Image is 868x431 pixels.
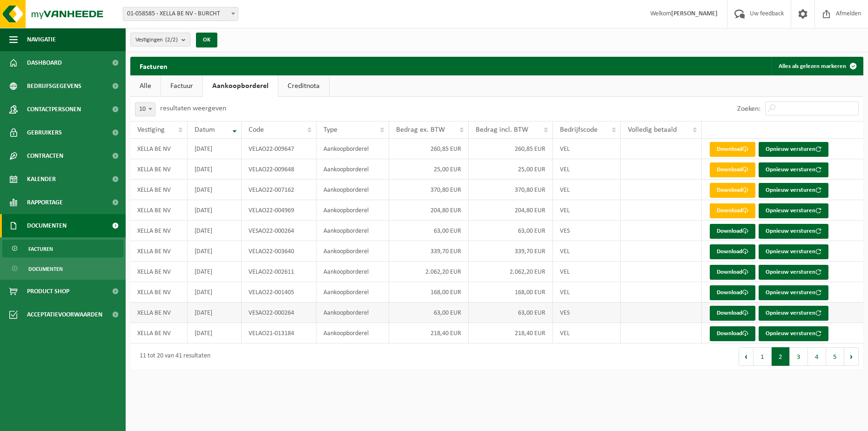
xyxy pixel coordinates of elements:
span: 10 [135,102,155,116]
span: Documenten [27,214,67,237]
button: 3 [790,347,808,366]
td: XELLA BE NV [130,323,188,343]
a: Download [710,244,755,259]
button: Opnieuw versturen [759,142,828,157]
td: VEL [553,159,621,180]
td: 2.062,20 EUR [469,262,553,282]
td: Aankoopborderel [316,262,389,282]
a: Download [710,265,755,280]
td: VELAO22-004969 [242,200,316,221]
span: 01-058585 - XELLA BE NV - BURCHT [123,7,238,21]
span: Facturen [28,240,53,258]
a: Download [710,285,755,300]
span: Type [323,126,337,134]
td: [DATE] [188,200,242,221]
td: XELLA BE NV [130,180,188,200]
a: Download [710,183,755,198]
span: Volledig betaald [628,126,677,134]
td: 168,00 EUR [469,282,553,303]
td: [DATE] [188,159,242,180]
span: Bedrijfsgegevens [27,74,81,98]
a: Download [710,224,755,239]
td: 260,85 EUR [469,139,553,159]
span: Contactpersonen [27,98,81,121]
td: VEL [553,262,621,282]
span: Vestigingen [135,33,178,47]
button: Opnieuw versturen [759,183,828,198]
button: Next [844,347,859,366]
a: Download [710,326,755,341]
span: Bedrag ex. BTW [396,126,445,134]
button: Opnieuw versturen [759,285,828,300]
a: Documenten [2,260,123,277]
span: Bedrag incl. BTW [476,126,528,134]
td: XELLA BE NV [130,262,188,282]
td: VEL [553,323,621,343]
td: Aankoopborderel [316,323,389,343]
a: Download [710,142,755,157]
span: Datum [195,126,215,134]
count: (2/2) [165,37,178,43]
button: Opnieuw versturen [759,244,828,259]
span: Acceptatievoorwaarden [27,303,102,326]
td: 204,80 EUR [469,200,553,221]
button: OK [196,33,217,47]
td: 25,00 EUR [469,159,553,180]
td: 204,80 EUR [389,200,469,221]
span: Contracten [27,144,63,168]
button: Opnieuw versturen [759,162,828,177]
td: VEL [553,282,621,303]
td: 63,00 EUR [469,303,553,323]
td: XELLA BE NV [130,139,188,159]
td: VES [553,221,621,241]
td: XELLA BE NV [130,282,188,303]
button: Opnieuw versturen [759,326,828,341]
span: Kalender [27,168,56,191]
td: 260,85 EUR [389,139,469,159]
button: 2 [772,347,790,366]
td: [DATE] [188,282,242,303]
td: VELAO22-003640 [242,241,316,262]
td: 370,80 EUR [389,180,469,200]
button: Alles als gelezen markeren [771,57,862,75]
td: Aankoopborderel [316,241,389,262]
td: VELAO22-002611 [242,262,316,282]
span: Bedrijfscode [560,126,598,134]
a: Creditnota [278,75,329,97]
td: 339,70 EUR [469,241,553,262]
td: 63,00 EUR [389,303,469,323]
td: VEL [553,139,621,159]
button: Opnieuw versturen [759,265,828,280]
td: Aankoopborderel [316,303,389,323]
td: VEL [553,200,621,221]
td: XELLA BE NV [130,303,188,323]
td: VELAO22-009647 [242,139,316,159]
span: Code [249,126,264,134]
td: [DATE] [188,221,242,241]
td: Aankoopborderel [316,180,389,200]
a: Download [710,306,755,321]
label: resultaten weergeven [160,105,226,112]
td: [DATE] [188,303,242,323]
td: 63,00 EUR [389,221,469,241]
td: XELLA BE NV [130,200,188,221]
button: Opnieuw versturen [759,224,828,239]
td: VESAO22-000264 [242,221,316,241]
td: VELAO21-013184 [242,323,316,343]
td: Aankoopborderel [316,200,389,221]
td: [DATE] [188,241,242,262]
td: 63,00 EUR [469,221,553,241]
td: VESAO22-000264 [242,303,316,323]
td: Aankoopborderel [316,221,389,241]
span: 10 [135,103,155,116]
td: Aankoopborderel [316,282,389,303]
strong: [PERSON_NAME] [671,10,718,17]
label: Zoeken: [737,105,760,113]
button: 4 [808,347,826,366]
button: Opnieuw versturen [759,203,828,218]
td: Aankoopborderel [316,139,389,159]
td: XELLA BE NV [130,241,188,262]
span: Documenten [28,260,63,278]
td: VELAO22-001405 [242,282,316,303]
button: Opnieuw versturen [759,306,828,321]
